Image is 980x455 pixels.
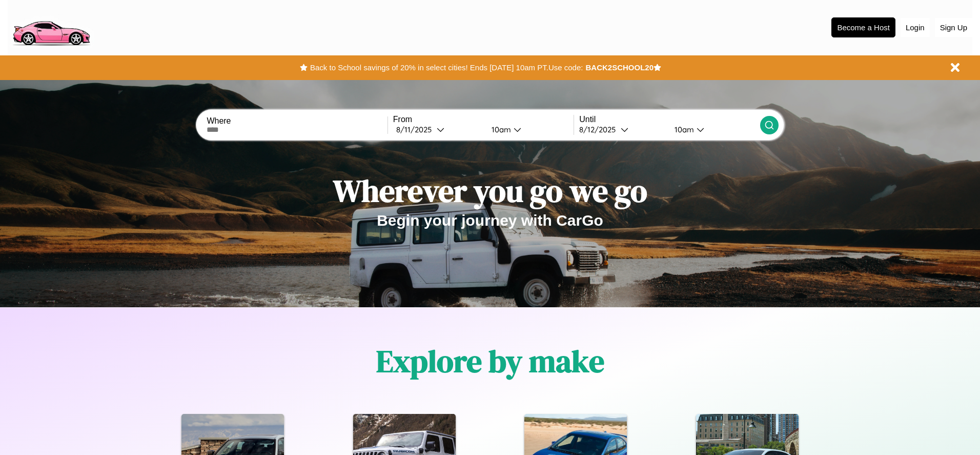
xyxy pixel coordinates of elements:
button: Login [901,18,930,37]
div: 8 / 12 / 2025 [579,125,621,134]
div: 10am [486,125,514,134]
button: 10am [666,124,760,135]
label: Where [207,116,387,126]
label: Until [579,115,760,124]
div: 10am [669,125,697,134]
button: 8/11/2025 [393,124,483,135]
b: BACK2SCHOOL20 [585,63,654,72]
label: From [393,115,574,124]
button: 10am [483,124,574,135]
h1: Explore by make [376,340,604,382]
div: 8 / 11 / 2025 [396,125,437,134]
button: Sign Up [935,18,972,37]
button: Back to School savings of 20% in select cities! Ends [DATE] 10am PT.Use code: [308,61,585,75]
img: logo [8,5,94,48]
button: Become a Host [831,17,895,37]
